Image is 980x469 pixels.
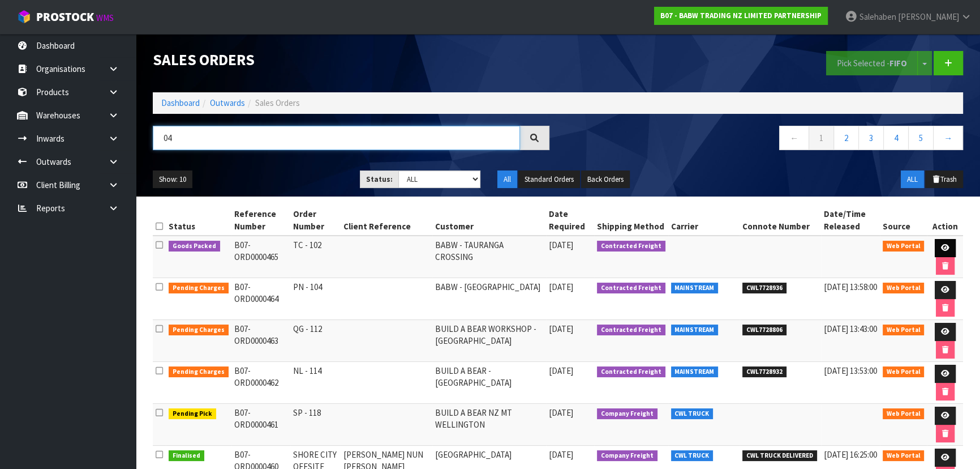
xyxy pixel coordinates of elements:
a: ← [779,126,809,150]
th: Order Number [290,205,341,236]
span: [PERSON_NAME] [898,11,959,22]
th: Reference Number [231,205,290,236]
img: cube-alt.png [17,10,31,24]
span: CWL7728806 [742,325,786,336]
th: Connote Number [740,205,821,236]
strong: B07 - BABW TRADING NZ LIMITED PARTNERSHIP [660,11,822,20]
span: [DATE] [549,282,573,292]
span: Pending Pick [169,408,216,420]
span: Contracted Freight [597,325,665,336]
span: Salehaben [859,11,896,22]
span: Pending Charges [169,366,229,378]
span: Company Freight [597,450,657,462]
button: All [497,170,517,189]
td: B07-ORD0000465 [231,236,290,278]
th: Carrier [668,205,740,236]
span: MAINSTREAM [671,366,719,378]
a: 5 [908,126,934,150]
th: Client Reference [341,205,432,236]
span: [DATE] [549,323,573,334]
td: B07-ORD0000464 [231,278,290,320]
th: Status [166,205,231,236]
span: Company Freight [597,408,657,420]
span: CWL7728932 [742,366,786,378]
span: Web Portal [883,325,925,336]
th: Action [927,205,963,236]
nav: Page navigation [566,126,963,154]
span: Web Portal [883,283,925,294]
td: PN - 104 [290,278,341,320]
button: Trash [925,170,963,189]
span: [DATE] 13:58:00 [824,282,877,292]
button: ALL [901,170,924,189]
span: [DATE] 13:43:00 [824,323,877,334]
a: 3 [858,126,884,150]
button: Back Orders [581,170,630,189]
a: 2 [833,126,859,150]
span: Sales Orders [255,97,300,108]
span: [DATE] 13:53:00 [824,365,877,376]
td: B07-ORD0000462 [231,362,290,404]
strong: FIFO [889,58,907,69]
strong: Status: [366,174,393,184]
td: BUILD A BEAR WORKSHOP - [GEOGRAPHIC_DATA] [432,320,545,362]
td: BUILD A BEAR - [GEOGRAPHIC_DATA] [432,362,545,404]
td: QG - 112 [290,320,341,362]
a: 1 [809,126,834,150]
td: TC - 102 [290,236,341,278]
span: Goods Packed [169,241,220,252]
td: BABW - TAURANGA CROSSING [432,236,545,278]
span: MAINSTREAM [671,325,719,336]
span: CWL TRUCK [671,408,713,420]
a: Outwards [210,97,245,108]
td: B07-ORD0000463 [231,320,290,362]
span: Contracted Freight [597,241,665,252]
a: 4 [883,126,909,150]
span: [DATE] [549,365,573,376]
span: Contracted Freight [597,283,665,294]
span: Web Portal [883,366,925,378]
span: Web Portal [883,241,925,252]
span: [DATE] [549,449,573,460]
td: SP - 118 [290,404,341,446]
th: Date/Time Released [821,205,880,236]
span: CWL TRUCK DELIVERED [742,450,817,462]
span: Pending Charges [169,325,229,336]
h1: Sales Orders [153,51,549,68]
button: Pick Selected -FIFO [826,51,918,75]
td: B07-ORD0000461 [231,404,290,446]
span: Contracted Freight [597,366,665,378]
span: Web Portal [883,450,925,462]
a: Dashboard [161,97,200,108]
span: [DATE] [549,240,573,250]
span: MAINSTREAM [671,283,719,294]
a: B07 - BABW TRADING NZ LIMITED PARTNERSHIP [654,7,828,25]
span: CWL7728936 [742,283,786,294]
th: Shipping Method [594,205,668,236]
th: Customer [432,205,545,236]
span: CWL TRUCK [671,450,713,462]
button: Standard Orders [518,170,580,189]
span: Finalised [169,450,204,462]
td: BUILD A BEAR NZ MT WELLINGTON [432,404,545,446]
span: Web Portal [883,408,925,420]
input: Search sales orders [153,126,520,150]
span: ProStock [36,10,94,24]
th: Source [880,205,927,236]
span: [DATE] 16:25:00 [824,449,877,460]
a: → [933,126,963,150]
th: Date Required [546,205,594,236]
small: WMS [96,12,114,23]
button: Show: 10 [153,170,192,189]
td: NL - 114 [290,362,341,404]
span: [DATE] [549,407,573,418]
span: Pending Charges [169,283,229,294]
td: BABW - [GEOGRAPHIC_DATA] [432,278,545,320]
